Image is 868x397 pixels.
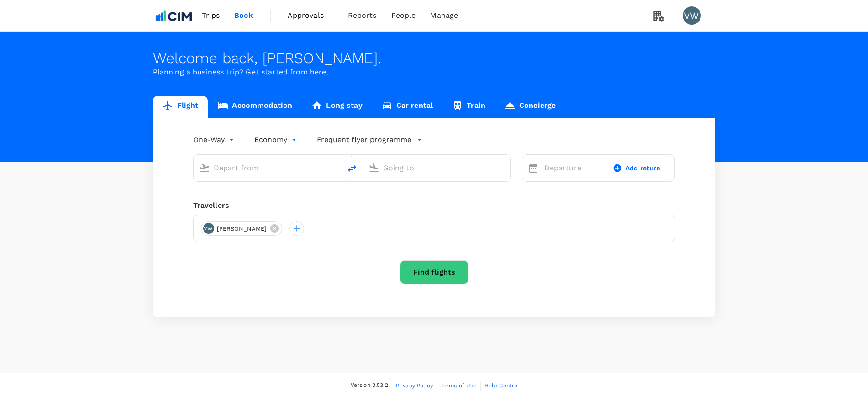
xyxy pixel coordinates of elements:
[208,96,302,118] a: Accommodation
[683,6,701,25] div: VW
[626,164,661,173] span: Add return
[383,161,491,175] input: Going to
[391,10,416,21] span: People
[504,167,506,169] button: Open
[372,96,443,118] a: Car rental
[193,132,236,147] div: One-Way
[348,10,377,21] span: Reports
[153,96,208,118] a: Flight
[302,96,372,118] a: Long stay
[201,221,283,236] div: VW[PERSON_NAME]
[495,96,565,118] a: Concierge
[484,381,518,391] a: Help Centre
[211,224,273,233] span: [PERSON_NAME]
[430,10,458,21] span: Manage
[544,163,598,174] p: Departure
[396,381,433,391] a: Privacy Policy
[153,50,715,67] div: Welcome back , [PERSON_NAME] .
[335,167,337,169] button: Open
[396,382,433,389] span: Privacy Policy
[153,5,195,26] img: CIM ENVIRONMENTAL PTY LTD
[214,161,322,175] input: Depart from
[317,134,422,145] button: Frequent flyer programme
[317,134,411,145] p: Frequent flyer programme
[254,132,299,147] div: Economy
[193,200,675,211] div: Travellers
[288,10,333,21] span: Approvals
[441,382,477,389] span: Terms of Use
[202,10,220,21] span: Trips
[400,260,468,284] button: Find flights
[153,67,715,78] p: Planning a business trip? Get started from here.
[351,381,388,390] span: Version 3.53.2
[484,382,518,389] span: Help Centre
[234,10,253,21] span: Book
[442,96,495,118] a: Train
[341,158,363,180] button: delete
[203,223,214,234] div: VW
[441,381,477,391] a: Terms of Use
